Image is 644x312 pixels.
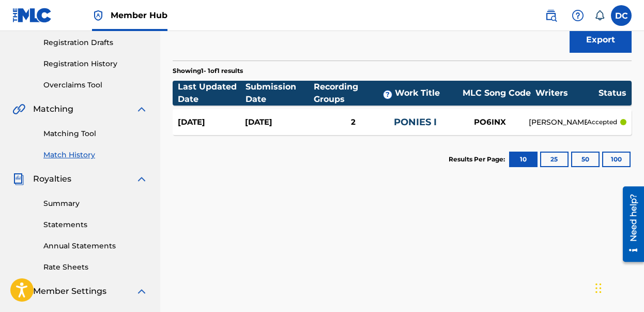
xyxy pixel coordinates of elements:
[394,116,437,128] a: PONIES I
[111,9,167,21] span: Member Hub
[458,87,535,99] div: MLC Song Code
[246,81,313,106] div: Submission Date
[384,91,392,99] span: ?
[12,173,25,185] img: Royalties
[33,285,106,298] span: Member Settings
[595,273,602,304] div: Drag
[395,87,457,99] div: Work Title
[314,81,395,106] div: Recording Groups
[12,8,52,23] img: MLC Logo
[535,87,599,99] div: Writers
[568,5,588,26] div: Help
[43,150,148,160] a: Match History
[33,103,73,115] span: Matching
[245,116,312,128] div: [DATE]
[615,183,644,266] iframe: Resource Center
[92,9,104,22] img: Top Rightsholder
[570,27,632,53] button: Export
[529,117,587,128] div: [PERSON_NAME]
[587,117,617,127] p: accepted
[43,262,148,273] a: Rate Sheets
[43,198,148,209] a: Summary
[594,10,605,21] div: Notifications
[43,37,148,48] a: Registration Drafts
[178,116,245,128] div: [DATE]
[509,152,538,167] button: 10
[43,80,148,91] a: Overclaims Tool
[540,152,569,167] button: 25
[602,152,631,167] button: 100
[599,87,626,99] div: Status
[43,219,148,230] a: Statements
[12,103,25,115] img: Matching
[592,262,644,312] iframe: Chat Widget
[178,81,246,106] div: Last Updated Date
[135,103,148,115] img: expand
[541,5,561,26] a: Public Search
[33,173,71,185] span: Royalties
[43,241,148,251] a: Annual Statements
[571,152,600,167] button: 50
[135,285,148,298] img: expand
[449,155,508,164] p: Results Per Page:
[173,66,243,76] p: Showing 1 - 1 of 1 results
[572,9,584,22] img: help
[43,58,148,69] a: Registration History
[313,116,394,128] div: 2
[451,116,529,128] div: PO6INX
[545,9,557,22] img: search
[611,5,632,26] div: User Menu
[135,173,148,185] img: expand
[43,128,148,139] a: Matching Tool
